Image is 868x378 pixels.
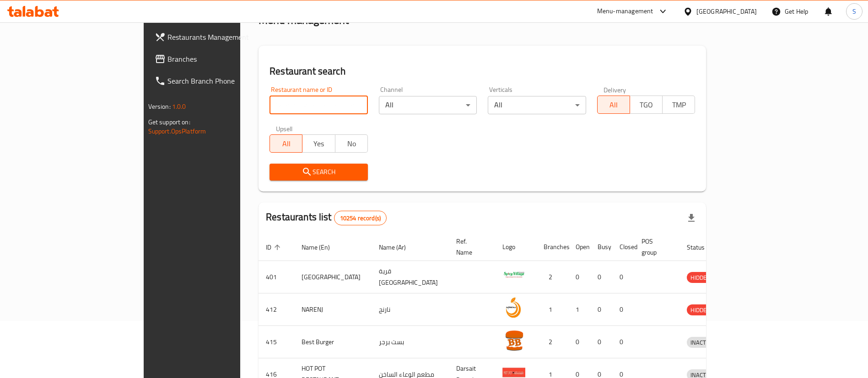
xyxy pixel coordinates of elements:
[334,211,387,225] div: Total records count
[680,207,702,229] div: Export file
[147,26,289,48] a: Restaurants Management
[502,296,525,319] img: NARENJ
[335,134,368,153] button: No
[568,233,590,261] th: Open
[568,326,590,358] td: 0
[167,75,281,86] span: Search Branch Phone
[302,242,342,253] span: Name (En)
[294,261,372,293] td: [GEOGRAPHIC_DATA]
[687,305,714,315] span: HIDDEN
[630,96,663,114] button: TGO
[597,6,653,17] div: Menu-management
[167,53,281,64] span: Branches
[274,137,299,150] span: All
[612,233,634,261] th: Closed
[642,236,669,258] span: POS group
[590,293,612,326] td: 0
[372,326,449,358] td: بست برجر
[612,293,634,326] td: 0
[147,70,289,92] a: Search Branch Phone
[294,326,372,358] td: Best Burger
[334,214,386,223] span: 10254 record(s)
[339,137,364,150] span: No
[590,233,612,261] th: Busy
[277,166,361,178] span: Search
[568,293,590,326] td: 1
[536,293,568,326] td: 1
[612,261,634,293] td: 0
[601,98,626,112] span: All
[488,96,586,114] div: All
[306,137,331,150] span: Yes
[379,242,418,253] span: Name (Ar)
[259,13,349,27] h2: Menu management
[276,125,293,132] label: Upsell
[666,98,691,112] span: TMP
[495,233,536,261] th: Logo
[852,6,856,16] span: S
[568,261,590,293] td: 0
[167,32,281,43] span: Restaurants Management
[270,164,368,181] button: Search
[590,261,612,293] td: 0
[270,134,302,153] button: All
[294,293,372,326] td: NARENJ
[536,326,568,358] td: 2
[687,242,717,253] span: Status
[372,293,449,326] td: نارنج
[172,101,186,112] span: 1.0.0
[148,116,190,128] span: Get support on:
[597,96,630,114] button: All
[270,96,368,114] input: Search for restaurant name or ID..
[687,272,714,283] span: HIDDEN
[270,64,695,78] h2: Restaurant search
[687,304,714,315] div: HIDDEN
[148,101,171,112] span: Version:
[696,6,757,16] div: [GEOGRAPHIC_DATA]
[687,272,714,283] div: HIDDEN
[372,261,449,293] td: قرية [GEOGRAPHIC_DATA]
[502,264,525,287] img: Spicy Village
[456,236,484,258] span: Ref. Name
[687,337,718,348] span: INACTIVE
[266,242,283,253] span: ID
[147,48,289,70] a: Branches
[302,134,335,153] button: Yes
[604,86,626,93] label: Delivery
[536,261,568,293] td: 2
[379,96,477,114] div: All
[590,326,612,358] td: 0
[662,96,695,114] button: TMP
[148,125,206,137] a: Support.OpsPlatform
[612,326,634,358] td: 0
[502,329,525,351] img: Best Burger
[687,337,718,348] div: INACTIVE
[634,98,659,112] span: TGO
[266,210,387,225] h2: Restaurants list
[536,233,568,261] th: Branches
